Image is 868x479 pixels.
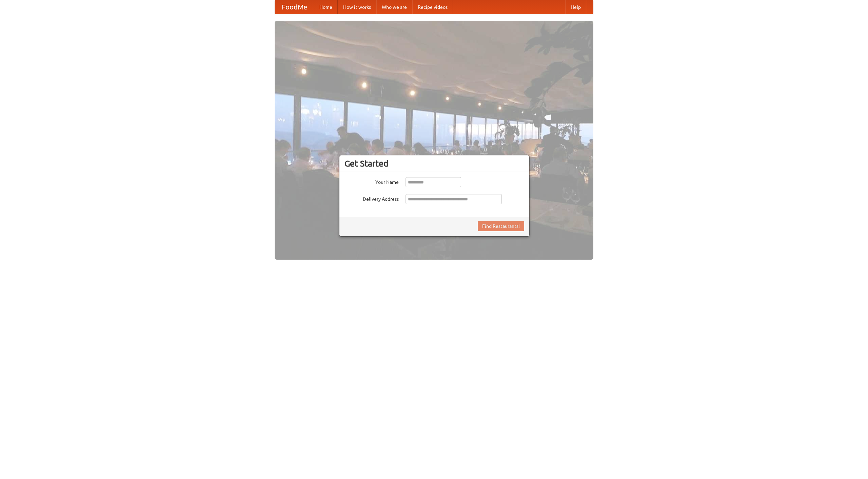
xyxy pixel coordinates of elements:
label: Your Name [344,177,399,186]
label: Delivery Address [344,194,399,202]
a: Help [565,0,586,14]
button: Find Restaurants! [478,221,524,231]
a: Recipe videos [412,0,453,14]
a: FoodMe [275,0,314,14]
a: Who we are [376,0,412,14]
h3: Get Started [344,158,524,169]
a: How it works [338,0,376,14]
a: Home [314,0,338,14]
